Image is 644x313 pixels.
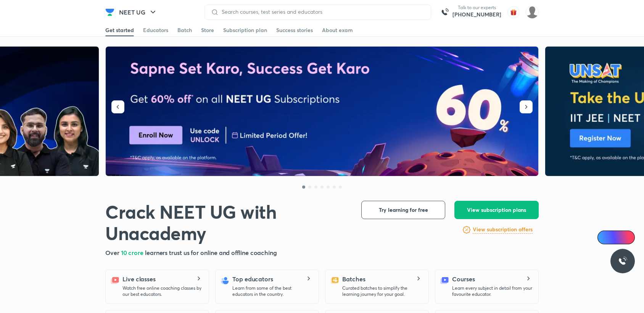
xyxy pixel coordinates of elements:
p: Watch free online coaching classes by our best educators. [122,285,203,297]
div: Educators [143,26,168,34]
p: Curated batches to simplify the learning journey for your goal. [342,285,422,297]
a: Subscription plan [223,24,267,36]
h1: Crack NEET UG with Unacademy [105,201,349,244]
p: Learn every subject in detail from your favourite educator. [452,285,532,297]
button: NEET UG [114,5,162,20]
h5: Batches [342,274,365,284]
span: View subscription plans [467,206,526,214]
a: View subscription offers [473,225,533,234]
div: Subscription plan [223,26,267,34]
h5: Live classes [122,274,156,284]
h5: Top educators [232,274,273,284]
a: Ai Doubts [597,231,635,244]
input: Search courses, test series and educators [219,9,425,15]
span: 10 crore [121,248,145,257]
h5: Courses [452,274,475,284]
a: Store [201,24,214,36]
img: Payal [526,6,539,19]
div: Get started [105,26,134,34]
a: About exam [322,24,353,36]
button: Try learning for free [361,201,445,219]
span: Over [105,248,121,257]
a: Success stories [276,24,313,36]
h6: View subscription offers [473,226,533,234]
div: Store [201,26,214,34]
a: [PHONE_NUMBER] [452,11,501,18]
p: Learn from some of the best educators in the country. [232,285,312,297]
span: Try learning for free [379,206,428,214]
span: learners trust us for online and offline coaching [145,248,277,257]
div: Batch [177,26,192,34]
button: View subscription plans [454,201,539,219]
img: Icon [602,234,608,240]
div: About exam [322,26,353,34]
a: Batch [177,24,192,36]
span: Ai Doubts [610,234,630,240]
div: Success stories [276,26,313,34]
a: Educators [143,24,168,36]
p: Talk to our experts [452,5,501,11]
img: ttu [618,257,627,266]
img: Company Logo [105,8,114,17]
a: Get started [105,24,134,36]
img: avatar [507,6,520,18]
img: call-us [437,5,452,20]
